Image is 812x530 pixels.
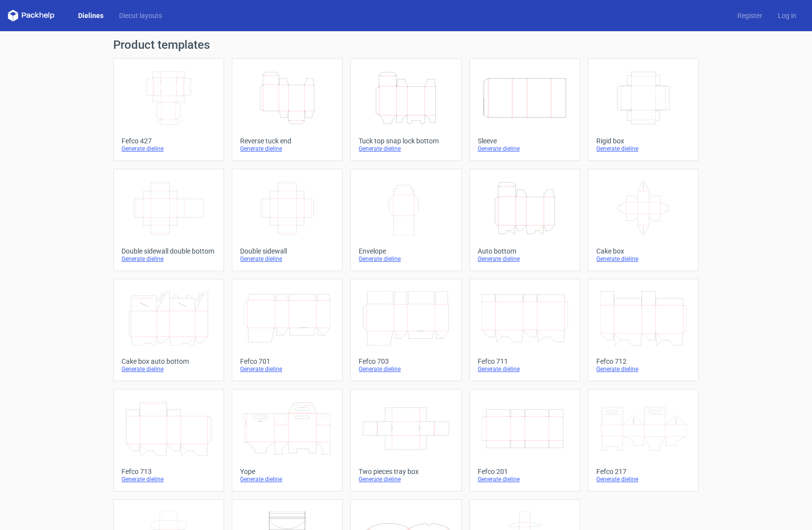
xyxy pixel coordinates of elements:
a: Fefco 713Generate dieline [113,389,224,491]
div: Fefco 711 [478,357,572,365]
a: Reverse tuck endGenerate dieline [232,59,343,161]
a: Double sidewall double bottomGenerate dieline [113,169,224,271]
div: Fefco 703 [359,357,453,365]
div: Generate dieline [122,255,216,263]
div: Cake box auto bottom [122,357,216,365]
div: Reverse tuck end [240,137,334,145]
div: Fefco 701 [240,357,334,365]
div: Generate dieline [122,475,216,483]
div: Generate dieline [596,475,690,483]
div: Generate dieline [359,145,453,153]
a: Cake boxGenerate dieline [588,169,699,271]
div: Cake box [596,247,690,255]
a: Rigid boxGenerate dieline [588,59,699,161]
a: YopeGenerate dieline [232,389,343,491]
div: Generate dieline [596,365,690,373]
a: Register [730,11,770,20]
div: Fefco 427 [122,137,216,145]
div: Generate dieline [596,255,690,263]
div: Rigid box [596,137,690,145]
a: Cake box auto bottomGenerate dieline [113,279,224,381]
div: Fefco 712 [596,357,690,365]
a: Log in [770,11,804,20]
a: Fefco 701Generate dieline [232,279,343,381]
div: Yope [240,468,334,475]
a: Fefco 711Generate dieline [469,279,580,381]
div: Generate dieline [478,255,572,263]
div: Generate dieline [240,365,334,373]
div: Generate dieline [359,475,453,483]
div: Generate dieline [596,145,690,153]
a: EnvelopeGenerate dieline [350,169,461,271]
a: Diecut layouts [111,11,170,20]
div: Fefco 201 [478,468,572,475]
div: Generate dieline [478,475,572,483]
div: Generate dieline [240,255,334,263]
div: Generate dieline [240,475,334,483]
div: Fefco 713 [122,468,216,475]
div: Double sidewall double bottom [122,247,216,255]
a: Fefco 712Generate dieline [588,279,699,381]
a: Fefco 427Generate dieline [113,59,224,161]
div: Sleeve [478,137,572,145]
h1: Product templates [113,39,699,51]
a: Tuck top snap lock bottomGenerate dieline [350,59,461,161]
div: Generate dieline [359,255,453,263]
div: Fefco 217 [596,468,690,475]
div: Generate dieline [122,365,216,373]
div: Envelope [359,247,453,255]
div: Generate dieline [478,365,572,373]
div: Auto bottom [478,247,572,255]
a: Double sidewallGenerate dieline [232,169,343,271]
div: Generate dieline [359,365,453,373]
a: Fefco 217Generate dieline [588,389,699,491]
div: Double sidewall [240,247,334,255]
a: Fefco 201Generate dieline [469,389,580,491]
div: Tuck top snap lock bottom [359,137,453,145]
div: Generate dieline [240,145,334,153]
div: Generate dieline [478,145,572,153]
div: Generate dieline [122,145,216,153]
a: SleeveGenerate dieline [469,59,580,161]
a: Fefco 703Generate dieline [350,279,461,381]
a: Auto bottomGenerate dieline [469,169,580,271]
a: Two pieces tray boxGenerate dieline [350,389,461,491]
a: Dielines [70,11,111,20]
div: Two pieces tray box [359,468,453,475]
